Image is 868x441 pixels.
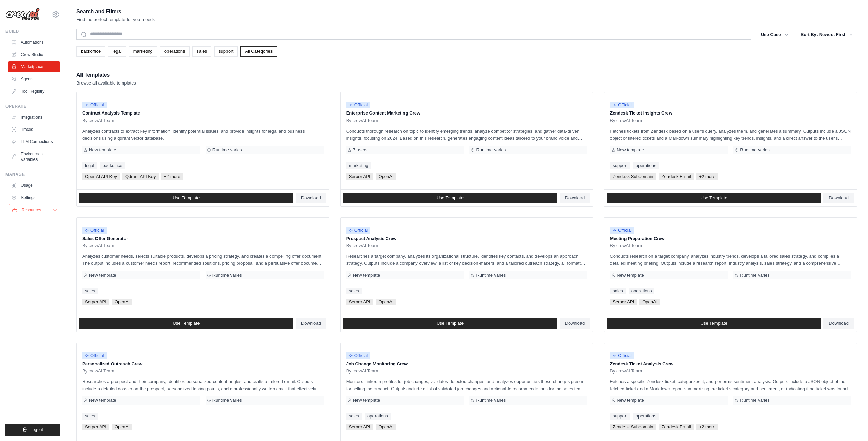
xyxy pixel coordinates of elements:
a: sales [82,288,98,294]
a: marketing [129,46,157,57]
a: Use Template [79,193,293,203]
span: By crewAI Team [610,118,642,123]
p: Job Change Monitoring Crew [346,361,588,367]
div: Manage [5,172,60,177]
span: Logout [30,427,43,432]
img: Logo [5,8,40,21]
p: Researches a target company, analyzes its organizational structure, identifies key contacts, and ... [346,253,588,267]
span: OpenAI [376,173,396,180]
span: Runtime varies [212,147,242,153]
span: Serper API [346,173,373,180]
span: New template [89,147,116,153]
span: By crewAI Team [82,243,114,248]
span: Serper API [82,299,109,305]
span: By crewAI Team [82,368,114,374]
span: Official [610,102,634,108]
a: Download [560,193,590,203]
span: Use Template [701,321,727,326]
span: Serper API [346,299,373,305]
span: Official [610,352,634,359]
span: New template [353,273,380,278]
p: Find the perfect template for your needs [76,16,155,23]
span: Official [346,102,371,108]
a: Download [823,193,854,203]
span: Runtime varies [476,147,506,153]
a: legal [108,46,126,57]
span: +2 more [161,173,183,180]
span: Runtime varies [212,398,242,403]
span: By crewAI Team [610,368,642,374]
a: Marketplace [8,61,60,72]
span: New template [617,147,644,153]
a: Use Template [607,318,821,329]
a: All Categories [240,46,277,57]
span: +2 more [696,173,718,180]
span: Download [565,321,585,326]
p: Meeting Preparation Crew [610,235,851,242]
span: Download [829,195,849,201]
a: Use Template [79,318,293,329]
p: Monitors LinkedIn profiles for job changes, validates detected changes, and analyzes opportunitie... [346,378,588,392]
button: Logout [5,424,60,436]
h2: Search and Filters [76,7,155,16]
span: Resources [21,207,41,213]
span: Serper API [610,299,637,305]
a: Use Template [343,318,557,329]
span: OpenAI [112,424,132,430]
p: Browse all available templates [76,80,136,87]
span: Zendesk Subdomain [610,424,656,430]
span: By crewAI Team [346,368,378,374]
span: By crewAI Team [346,118,378,123]
span: Serper API [82,424,109,430]
span: Official [82,352,107,359]
span: Zendesk Email [659,173,694,180]
a: operations [633,162,659,169]
span: Use Template [437,321,464,326]
a: Settings [8,192,60,203]
span: Official [82,227,107,234]
span: New template [617,398,644,403]
span: OpenAI [376,424,396,430]
span: 7 users [353,147,368,153]
span: By crewAI Team [346,243,378,248]
p: Fetches a specific Zendesk ticket, categorizes it, and performs sentiment analysis. Outputs inclu... [610,378,851,392]
a: Use Template [343,193,557,203]
span: OpenAI API Key [82,173,120,180]
a: sales [610,288,626,294]
p: Zendesk Ticket Analysis Crew [610,361,851,367]
a: backoffice [100,162,125,169]
p: Sales Offer Generator [82,235,324,242]
p: Analyzes contracts to extract key information, identify potential issues, and provide insights fo... [82,127,324,142]
span: Runtime varies [476,273,506,278]
a: Integrations [8,112,60,123]
a: Download [296,318,326,329]
span: Download [301,321,321,326]
p: Conducts thorough research on topic to identify emerging trends, analyze competitor strategies, a... [346,127,588,142]
a: sales [192,46,211,57]
a: Use Template [607,193,821,203]
span: By crewAI Team [610,243,642,248]
p: Zendesk Ticket Insights Crew [610,110,851,117]
span: New template [617,273,644,278]
span: Runtime varies [740,147,770,153]
span: Use Template [173,321,200,326]
a: Crew Studio [8,49,60,60]
button: Sort By: Newest First [797,29,857,41]
a: Download [560,318,590,329]
a: Agents [8,74,60,85]
a: Traces [8,124,60,135]
p: Researches a prospect and their company, identifies personalized content angles, and crafts a tai... [82,378,324,392]
span: OpenAI [112,299,132,305]
span: New template [89,273,116,278]
a: operations [160,46,190,57]
span: Download [829,321,849,326]
span: Use Template [701,195,727,201]
a: marketing [346,162,371,169]
span: +2 more [696,424,718,430]
a: Usage [8,180,60,191]
span: Download [565,195,585,201]
p: Personalized Outreach Crew [82,361,324,367]
p: Enterprise Content Marketing Crew [346,110,588,117]
span: Use Template [173,195,200,201]
span: New template [353,398,380,403]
